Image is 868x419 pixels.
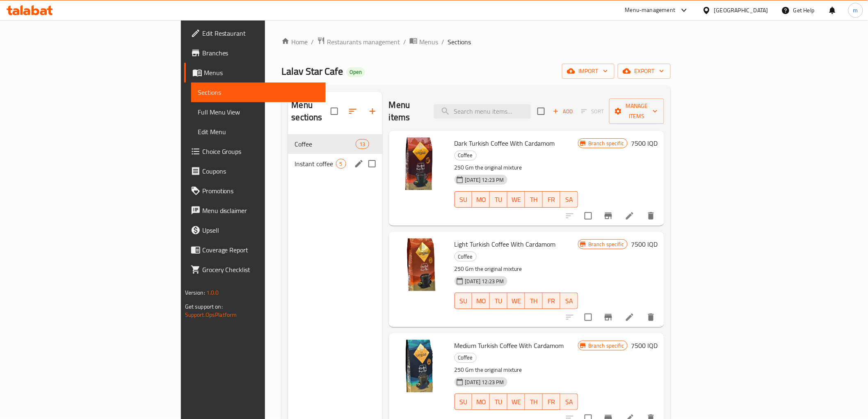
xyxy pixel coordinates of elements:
[198,107,319,117] span: Full Menu View
[550,105,576,118] button: Add
[455,151,476,160] span: Coffee
[564,194,575,206] span: SA
[631,340,658,351] h6: 7500 IQD
[560,293,578,309] button: SA
[184,260,326,279] a: Grocery Checklist
[490,293,507,309] button: TU
[184,201,326,220] a: Menu disclaimer
[493,295,504,307] span: TU
[598,307,618,327] button: Branch-specific-item
[560,394,578,410] button: SA
[511,295,522,307] span: WE
[455,163,578,173] p: 250 Gm the original mixture
[853,6,858,15] span: m
[185,301,223,312] span: Get support on:
[281,37,671,47] nav: breadcrumb
[202,48,319,58] span: Branches
[580,309,597,326] span: Select to update
[295,139,356,149] span: Coffee
[532,103,550,120] span: Select section
[511,396,522,408] span: WE
[598,206,618,226] button: Branch-specific-item
[326,103,343,120] span: Select all sections
[546,396,557,408] span: FR
[295,159,336,169] span: Instant coffee
[472,191,490,208] button: MO
[507,191,525,208] button: WE
[356,140,368,148] span: 13
[543,394,560,410] button: FR
[560,191,578,208] button: SA
[511,194,522,206] span: WE
[198,127,319,137] span: Edit Menu
[455,365,578,375] p: 250 Gm the original mixture
[202,225,319,235] span: Upsell
[546,194,557,206] span: FR
[631,137,658,149] h6: 7500 IQD
[346,69,365,76] span: Open
[434,104,531,119] input: search
[206,287,219,298] span: 1.0.0
[569,66,608,76] span: import
[616,101,658,121] span: Manage items
[455,353,477,363] div: Coffee
[419,37,438,47] span: Menus
[202,265,319,275] span: Grocery Checklist
[576,105,609,118] span: Select section first
[458,396,469,408] span: SU
[336,159,346,169] div: items
[455,353,476,362] span: Coffee
[528,194,539,206] span: TH
[184,181,326,201] a: Promotions
[493,194,504,206] span: TU
[624,66,664,76] span: export
[585,140,627,147] span: Branch specific
[458,295,469,307] span: SU
[580,207,597,224] span: Select to update
[475,396,487,408] span: MO
[609,98,664,124] button: Manage items
[714,6,768,15] div: [GEOGRAPHIC_DATA]
[564,396,575,408] span: SA
[550,105,576,118] span: Add item
[455,293,473,309] button: SU
[462,176,507,184] span: [DATE] 12:23 PM
[455,151,477,160] div: Coffee
[562,64,614,79] button: import
[564,295,575,307] span: SA
[455,252,476,261] span: Coffee
[356,139,369,149] div: items
[507,394,525,410] button: WE
[455,191,473,208] button: SU
[585,342,627,350] span: Branch specific
[552,107,574,116] span: Add
[525,394,543,410] button: TH
[288,154,382,174] div: Instant coffee5edit
[288,134,382,154] div: Coffee13
[631,238,658,250] h6: 7500 IQD
[343,101,363,121] span: Sort sections
[395,238,448,291] img: Light Turkish Coffee With Cardamom
[202,245,319,255] span: Coverage Report
[191,102,326,122] a: Full Menu View
[363,101,382,121] button: Add section
[455,137,555,149] span: Dark Turkish Coffee With Cardamom
[184,142,326,161] a: Choice Groups
[543,293,560,309] button: FR
[184,63,326,82] a: Menus
[507,293,525,309] button: WE
[475,194,487,206] span: MO
[327,37,400,47] span: Restaurants management
[204,68,319,78] span: Menus
[395,340,448,392] img: Medium Turkish Coffee With Cardamom
[528,295,539,307] span: TH
[618,64,671,79] button: export
[448,37,471,47] span: Sections
[462,378,507,386] span: [DATE] 12:23 PM
[490,191,507,208] button: TU
[184,240,326,260] a: Coverage Report
[184,220,326,240] a: Upsell
[455,252,477,261] div: Coffee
